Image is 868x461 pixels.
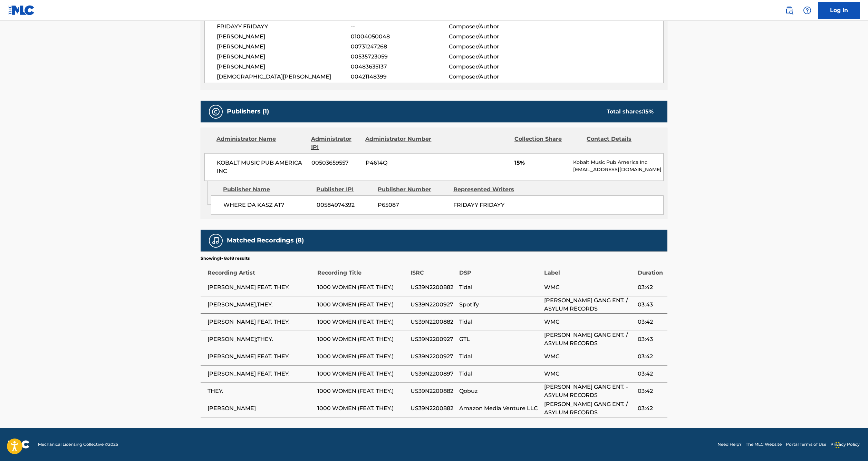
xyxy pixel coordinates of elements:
div: Publisher IPI [316,185,373,194]
span: KOBALT MUSIC PUB AMERICA INC [217,159,306,175]
span: US39N2200882 [411,404,455,413]
img: logo [8,440,30,449]
span: [PERSON_NAME] GANG ENT. / ASYLUM RECORDS [544,296,634,313]
div: Publisher Number [378,185,448,194]
span: FRIDAYY FRIDAYY [453,202,504,208]
span: 00483635137 [351,63,449,71]
p: Showing 1 - 8 of 8 results [201,255,250,261]
span: [PERSON_NAME] [217,53,351,61]
span: WHERE DA KASZ AT? [223,201,311,209]
span: WMG [544,283,634,292]
span: US39N2200897 [411,370,455,378]
span: 00535723059 [351,53,449,61]
span: 03:42 [638,370,664,378]
span: Composer/Author [449,43,538,51]
span: THEY. [208,387,314,395]
span: 03:42 [638,404,664,413]
span: US39N2200882 [411,318,455,326]
span: Tidal [459,283,541,292]
a: Public Search [782,3,796,17]
img: search [785,6,793,15]
h5: Publishers (1) [227,108,269,116]
span: 00503659557 [311,159,360,167]
span: 15 % [643,108,654,115]
span: [PERSON_NAME],THEY. [208,301,314,309]
span: US39N2200882 [411,387,455,395]
div: Contact Details [587,135,654,151]
span: [PERSON_NAME] FEAT. THEY. [208,370,314,378]
span: 03:43 [638,301,664,309]
span: [PERSON_NAME] FEAT. THEY. [208,318,314,326]
div: Drag [836,435,840,455]
span: 1000 WOMEN (FEAT. THEY.) [317,283,407,292]
span: [PERSON_NAME] [217,63,351,71]
span: US39N2200927 [411,352,455,361]
span: FRIDAYY FRIDAYY [217,22,351,31]
span: 03:42 [638,283,664,292]
span: 00584974392 [317,201,373,209]
span: 1000 WOMEN (FEAT. THEY.) [317,335,407,343]
span: Spotify [459,301,541,309]
span: [PERSON_NAME] [217,43,351,51]
span: Composer/Author [449,73,538,81]
span: [PERSON_NAME] GANG ENT. / ASYLUM RECORDS [544,400,634,417]
span: WMG [544,318,634,326]
div: DSP [459,261,541,277]
span: US39N2200927 [411,301,455,309]
span: 03:42 [638,387,664,395]
div: Administrator Name [216,135,306,151]
span: -- [351,22,449,31]
iframe: Chat Widget [833,428,868,461]
span: US39N2200927 [411,335,455,343]
img: MLC Logo [8,5,35,15]
span: GTL [459,335,541,343]
span: Composer/Author [449,22,538,31]
span: [PERSON_NAME] [217,33,351,41]
span: Mechanical Licensing Collective © 2025 [38,441,118,448]
span: 00731247268 [351,43,449,51]
img: Matched Recordings [212,237,220,245]
span: US39N2200882 [411,283,455,292]
a: Privacy Policy [830,441,860,448]
div: Help [800,3,814,17]
h5: Matched Recordings (8) [227,237,304,245]
p: [EMAIL_ADDRESS][DOMAIN_NAME] [573,166,663,173]
span: 1000 WOMEN (FEAT. THEY.) [317,301,407,309]
span: Tidal [459,370,541,378]
a: Need Help? [717,441,742,448]
span: 01004050048 [351,33,449,41]
span: 1000 WOMEN (FEAT. THEY.) [317,318,407,326]
img: Publishers [212,108,220,116]
span: P65087 [378,201,448,209]
span: [PERSON_NAME] GANG ENT. / ASYLUM RECORDS [544,331,634,348]
div: Administrator IPI [311,135,360,151]
span: 03:42 [638,318,664,326]
span: [PERSON_NAME] GANG ENT. - ASYLUM RECORDS [544,383,634,399]
div: Administrator Number [365,135,432,151]
span: Composer/Author [449,33,538,41]
span: Composer/Author [449,63,538,71]
span: [PERSON_NAME];THEY. [208,335,314,343]
span: [DEMOGRAPHIC_DATA][PERSON_NAME] [217,73,351,81]
div: Duration [638,261,664,277]
div: Total shares: [607,108,654,116]
div: Collection Share [514,135,581,151]
div: Recording Title [317,261,407,277]
div: Recording Artist [208,261,314,277]
span: WMG [544,352,634,361]
span: [PERSON_NAME] FEAT. THEY. [208,283,314,292]
span: Tidal [459,352,541,361]
span: Tidal [459,318,541,326]
span: WMG [544,370,634,378]
span: 03:43 [638,335,664,343]
span: 15% [514,159,568,167]
span: 1000 WOMEN (FEAT. THEY.) [317,352,407,361]
span: Composer/Author [449,53,538,61]
div: Represented Writers [453,185,524,194]
span: [PERSON_NAME] [208,404,314,413]
span: Amazon Media Venture LLC [459,404,541,413]
span: 00421148399 [351,73,449,81]
span: 03:42 [638,352,664,361]
a: Log In [818,2,860,19]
